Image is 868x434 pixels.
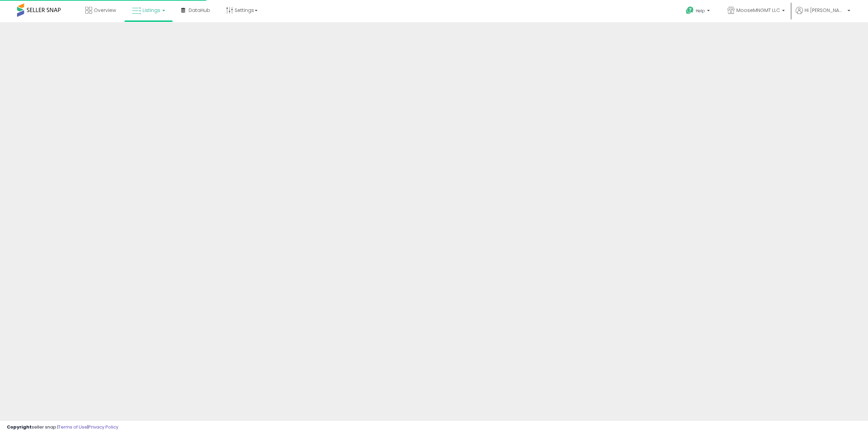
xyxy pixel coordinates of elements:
span: Help [696,8,705,14]
span: MooseMNGMT LLC [736,7,780,14]
span: Hi [PERSON_NAME] [805,7,845,14]
span: DataHub [189,7,210,14]
span: Overview [94,7,116,14]
a: Help [680,1,717,22]
span: Listings [143,7,160,14]
a: Hi [PERSON_NAME] [796,7,850,22]
i: Get Help [686,6,694,15]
